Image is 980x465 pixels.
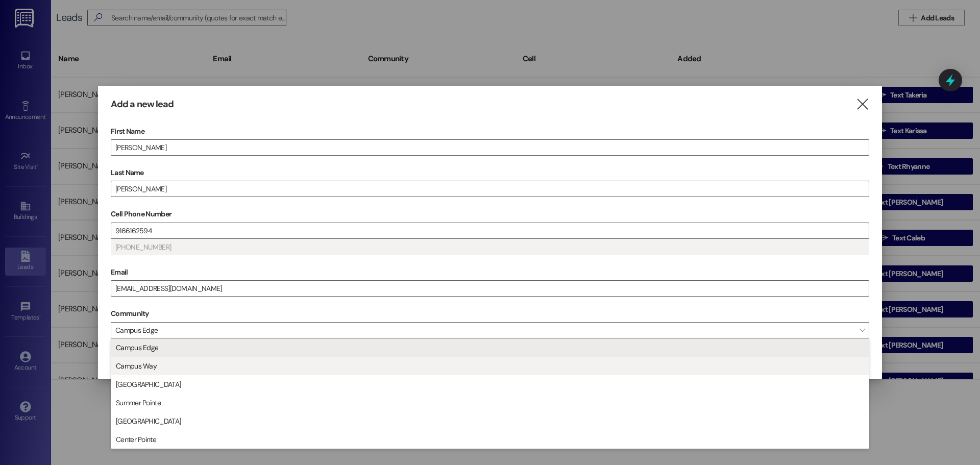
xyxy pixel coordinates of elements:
[111,264,869,280] label: Email
[111,206,869,222] label: Cell Phone Number
[116,361,157,371] span: Campus Way
[111,181,869,197] input: e.g. Smith
[111,140,869,155] input: e.g. Alex
[116,342,158,353] span: Campus Edge
[111,165,869,181] label: Last Name
[111,281,869,296] input: e.g. alex@gmail.com
[855,99,869,110] i: 
[116,416,181,426] span: [GEOGRAPHIC_DATA]
[111,322,869,338] span: Campus Edge
[116,398,161,408] span: Summer Pointe
[116,434,156,445] span: Center Pointe
[116,379,181,389] span: [GEOGRAPHIC_DATA]
[111,99,174,110] h3: Add a new lead
[111,124,869,139] label: First Name
[111,306,149,322] label: Community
